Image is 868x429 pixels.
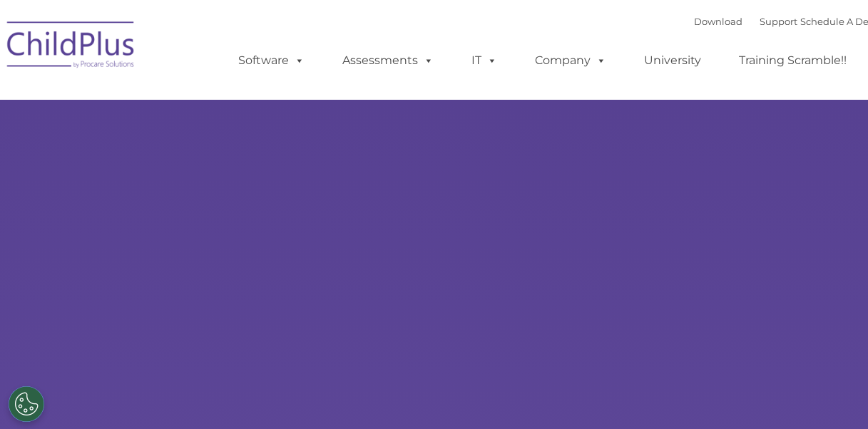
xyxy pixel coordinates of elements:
button: Cookies Settings [9,386,44,422]
a: IT [457,46,511,75]
a: Assessments [328,46,448,75]
a: Download [694,16,742,27]
a: University [630,46,715,75]
a: Company [521,46,621,75]
a: Support [760,16,797,27]
a: Training Scramble!! [725,46,861,75]
a: Software [224,46,319,75]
